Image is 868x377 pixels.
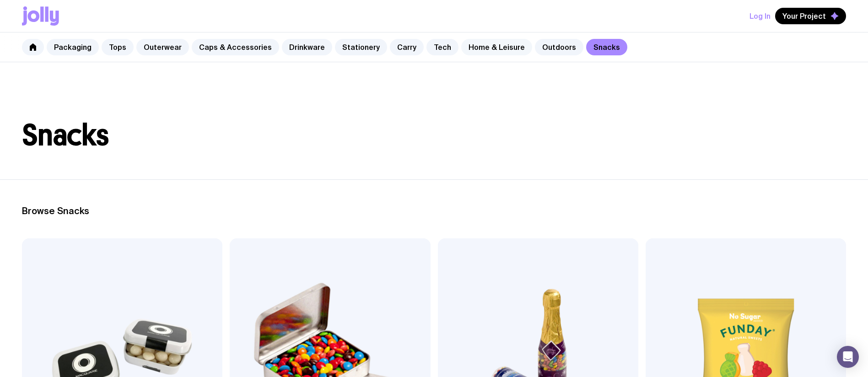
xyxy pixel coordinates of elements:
[335,39,387,55] a: Stationery
[136,39,189,55] a: Outerwear
[749,8,771,24] button: Log In
[22,121,846,150] h1: Snacks
[192,39,279,55] a: Caps & Accessories
[282,39,332,55] a: Drinkware
[837,346,859,368] div: Open Intercom Messenger
[586,39,627,55] a: Snacks
[782,11,826,21] span: Your Project
[775,8,846,24] button: Your Project
[535,39,583,55] a: Outdoors
[461,39,532,55] a: Home & Leisure
[22,205,846,216] h2: Browse Snacks
[426,39,458,55] a: Tech
[102,39,134,55] a: Tops
[390,39,424,55] a: Carry
[47,39,99,55] a: Packaging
